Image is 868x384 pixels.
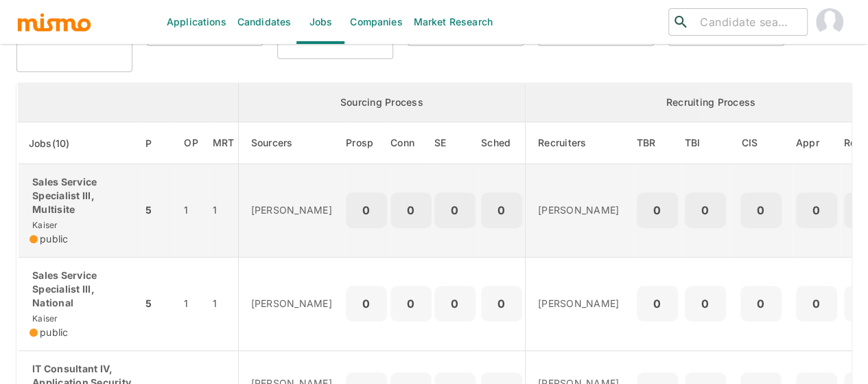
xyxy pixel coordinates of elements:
[173,122,209,164] th: Open Positions
[173,164,209,258] td: 1
[396,294,426,313] p: 0
[538,203,622,217] p: [PERSON_NAME]
[173,257,209,350] td: 1
[142,164,173,258] td: 5
[690,201,720,220] p: 0
[142,257,173,350] td: 5
[390,122,432,164] th: Connections
[729,122,793,164] th: Client Interview Scheduled
[633,122,681,164] th: To Be Reviewed
[251,297,336,310] p: [PERSON_NAME]
[440,294,470,313] p: 0
[30,220,58,230] span: Kaiser
[396,201,426,220] p: 0
[351,201,382,220] p: 0
[746,201,776,220] p: 0
[142,122,173,164] th: Priority
[145,135,169,152] span: P
[526,122,633,164] th: Recruiters
[346,122,390,164] th: Prospects
[478,122,526,164] th: Sched
[238,122,346,164] th: Sourcers
[432,122,478,164] th: Sent Emails
[30,313,58,324] span: Kaiser
[209,257,238,350] td: 1
[690,294,720,313] p: 0
[40,326,69,339] span: public
[642,294,672,313] p: 0
[40,232,69,246] span: public
[440,201,470,220] p: 0
[238,83,526,122] th: Sourcing Process
[793,122,841,164] th: Approved
[694,12,801,32] input: Candidate search
[251,203,336,217] p: [PERSON_NAME]
[16,12,92,32] img: logo
[816,8,843,36] img: Maia Reyes
[486,294,517,313] p: 0
[801,294,832,313] p: 0
[29,135,88,152] span: Jobs(10)
[642,201,672,220] p: 0
[746,294,776,313] p: 0
[801,201,832,220] p: 0
[30,175,131,216] p: Sales Service Specialist III, Multisite
[538,297,622,310] p: [PERSON_NAME]
[30,269,131,310] p: Sales Service Specialist III, National
[486,201,517,220] p: 0
[209,164,238,258] td: 1
[351,294,382,313] p: 0
[681,122,729,164] th: To Be Interviewed
[209,122,238,164] th: Market Research Total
